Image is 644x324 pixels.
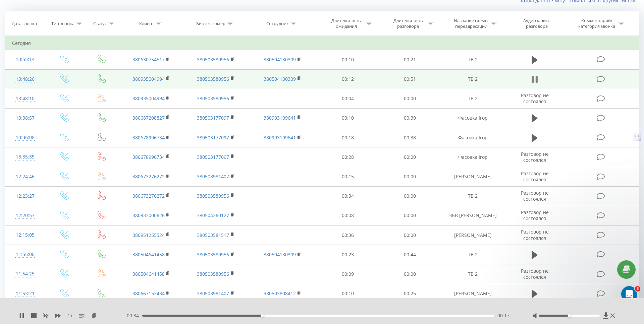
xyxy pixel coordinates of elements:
[197,271,229,277] a: 380503580956
[132,290,165,297] a: 380667153434
[125,312,142,319] span: - 00:34
[12,150,38,164] div: 13:35:35
[521,151,549,163] span: Разговор не состоялся
[132,134,165,141] a: 380678996734
[264,76,296,82] a: 380504130309
[12,92,38,105] div: 13:48:10
[264,134,296,141] a: 380993109641
[264,115,296,121] a: 380993109641
[197,115,229,121] a: 380503177097
[12,131,38,144] div: 13:36:08
[266,21,289,26] div: Сотрудник
[379,225,440,245] td: 00:00
[453,18,489,29] div: Название схемы переадресации
[521,92,549,105] span: Разговор не состоялся
[197,56,229,63] a: 380503580956
[621,286,637,302] iframe: Intercom live chat
[12,287,38,300] div: 11:53:21
[12,229,38,242] div: 12:15:05
[521,170,549,183] span: Разговор не состоялся
[67,312,72,319] span: 1 x
[132,251,165,258] a: 380504641458
[635,286,640,291] span: 3
[93,21,107,26] div: Статус
[132,154,165,160] a: 380678996734
[379,147,440,167] td: 00:00
[197,232,229,238] a: 380503581517
[317,108,379,128] td: 00:10
[196,21,225,26] div: Бизнес номер
[441,264,505,284] td: ТВ 2
[12,112,38,125] div: 13:38:57
[441,245,505,264] td: ТВ 2
[441,206,505,225] td: ЗБВ [PERSON_NAME]
[441,186,505,206] td: ТВ 2
[317,225,379,245] td: 00:36
[521,190,549,202] span: Разговор не состоялся
[317,50,379,69] td: 00:10
[12,53,38,66] div: 13:55:14
[379,284,440,303] td: 00:25
[197,173,229,180] a: 380503981407
[441,147,505,167] td: Фасовка Ігор
[317,167,379,186] td: 00:15
[441,167,505,186] td: [PERSON_NAME]
[132,271,165,277] a: 380504641458
[132,212,165,218] a: 380933000626
[379,167,440,186] td: 00:00
[197,134,229,141] a: 380503177097
[132,193,165,199] a: 380673276272
[12,248,38,261] div: 11:55:00
[317,186,379,206] td: 00:34
[132,173,165,180] a: 380673276272
[441,89,505,108] td: ТВ 2
[379,108,440,128] td: 00:39
[317,147,379,167] td: 00:28
[132,56,165,63] a: 380630754517
[132,95,165,102] a: 380935004994
[515,18,559,29] div: Аудиозапись разговора
[441,225,505,245] td: [PERSON_NAME]
[379,128,440,147] td: 00:38
[264,290,296,297] a: 380503808412
[441,69,505,89] td: ТВ 2
[197,193,229,199] a: 380503580956
[5,37,639,50] td: Сегодня
[521,229,549,241] span: Разговор не состоялся
[379,186,440,206] td: 00:00
[197,95,229,102] a: 380503580956
[521,268,549,280] span: Разговор не состоялся
[12,170,38,183] div: 12:24:46
[317,284,379,303] td: 00:10
[317,245,379,264] td: 00:23
[261,314,264,317] div: Accessibility label
[132,232,165,238] a: 380951255524
[379,245,440,264] td: 00:44
[379,89,440,108] td: 00:00
[197,76,229,82] a: 380503580956
[12,21,37,26] div: Дата звонка
[317,69,379,89] td: 00:12
[132,115,165,121] a: 380687208827
[139,21,154,26] div: Клиент
[317,128,379,147] td: 00:18
[12,267,38,280] div: 11:54:25
[379,69,440,89] td: 00:51
[317,89,379,108] td: 00:04
[264,56,296,63] a: 380504130309
[441,284,505,303] td: [PERSON_NAME]
[568,314,571,317] div: Accessibility label
[264,251,296,258] a: 380504130309
[441,50,505,69] td: ТВ 2
[317,206,379,225] td: 00:08
[577,18,616,29] div: Комментарий/категория звонка
[328,18,364,29] div: Длительность ожидания
[12,73,38,86] div: 13:48:26
[12,209,38,222] div: 12:20:53
[197,290,229,297] a: 380503981407
[197,251,229,258] a: 380503580956
[390,18,426,29] div: Длительность разговора
[317,264,379,284] td: 00:09
[497,312,509,319] span: 00:17
[441,128,505,147] td: Фасовка Ігор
